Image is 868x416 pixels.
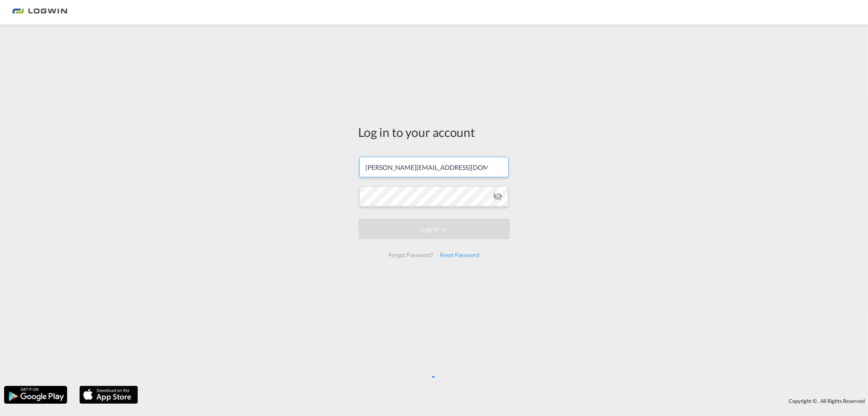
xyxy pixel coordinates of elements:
[359,123,510,141] div: Log in to your account
[79,385,139,405] img: apple.png
[142,394,868,408] div: Copyright © . All Rights Reserved
[385,248,437,262] div: Forgot Password?
[3,385,68,405] img: google.png
[359,157,509,177] input: Enter email/phone number
[359,219,510,239] button: LOGIN
[493,191,503,201] md-icon: icon-eye-off
[437,248,483,262] div: Reset Password
[12,3,67,22] img: 2761ae10d95411efa20a1f5e0282d2d7.png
